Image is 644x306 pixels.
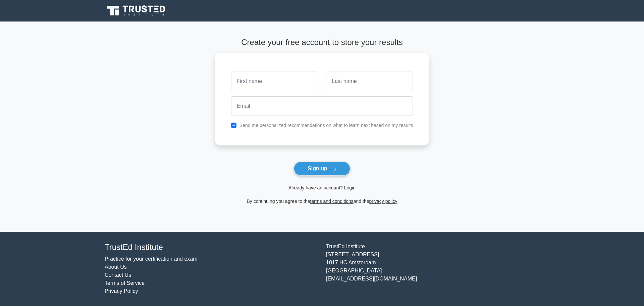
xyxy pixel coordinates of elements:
[105,288,138,294] a: Privacy Policy
[369,199,397,204] a: privacy policy
[215,38,429,47] h4: Create your free account to store your results
[105,264,127,270] a: About Us
[105,272,131,278] a: Contact Us
[322,243,543,295] div: TrustEd Institute [STREET_ADDRESS] 1017 HC Amsterdam [GEOGRAPHIC_DATA] [EMAIL_ADDRESS][DOMAIN_NAME]
[231,72,318,91] input: First name
[294,162,350,176] button: Sign up
[288,185,356,190] a: Already have an account? Login
[105,243,318,252] h4: TrustEd Institute
[231,96,413,116] input: Email
[239,123,413,128] label: Send me personalized recommendations on what to learn next based on my results
[310,199,354,204] a: terms and conditions
[326,72,413,91] input: Last name
[105,256,198,262] a: Practice for your certification and exam
[211,197,433,205] div: By continuing you agree to the and the
[105,280,145,286] a: Terms of Service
